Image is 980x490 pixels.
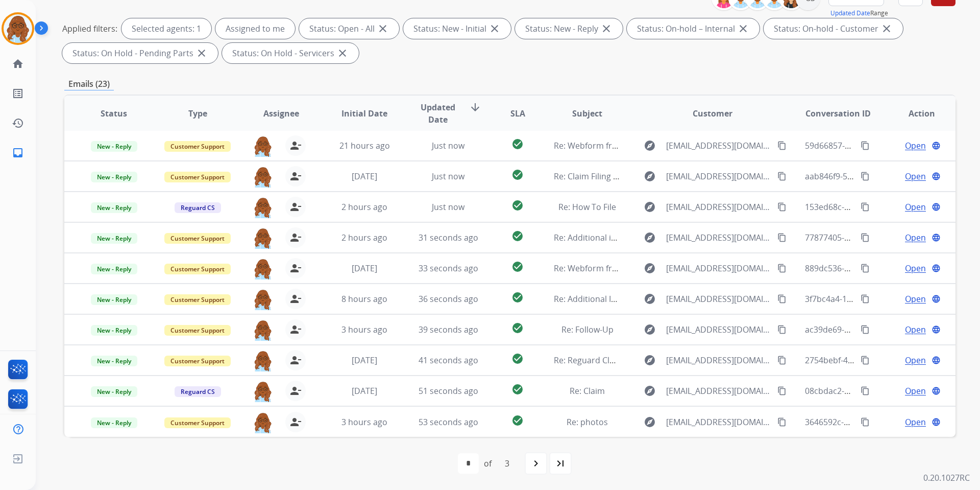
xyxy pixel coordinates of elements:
[666,354,771,366] span: [EMAIL_ADDRESS][DOMAIN_NAME]
[12,117,24,129] mat-icon: history
[91,233,137,244] span: New - Reply
[572,107,602,120] span: Subject
[164,264,231,274] span: Customer Support
[415,101,461,126] span: Updated Date
[352,263,377,274] span: [DATE]
[666,139,771,152] span: [EMAIL_ADDRESS][DOMAIN_NAME]
[570,385,605,396] span: Re: Claim
[805,107,871,120] span: Conversation ID
[905,139,926,152] span: Open
[419,385,478,396] span: 51 seconds ago
[805,385,960,396] span: 08cbdac2-e396-4052-844f-9e99a8931134
[510,107,525,120] span: SLA
[64,78,114,90] p: Emails (23)
[644,354,656,366] mat-icon: explore
[175,202,221,213] span: Reguard CS
[352,171,377,182] span: [DATE]
[880,22,893,35] mat-icon: close
[861,325,870,334] mat-icon: content_copy
[932,325,941,334] mat-icon: language
[253,350,273,371] img: agent-avatar
[4,14,32,43] img: avatar
[341,232,387,243] span: 2 hours ago
[554,171,654,182] span: Re: Claim Filing Assistance
[932,386,941,395] mat-icon: language
[289,262,302,274] mat-icon: person_remove
[164,417,231,428] span: Customer Support
[805,201,957,213] span: 153ed68c-d8e6-4f8a-999a-a06f38bf3ccb
[554,140,799,151] span: Re: Webform from [EMAIL_ADDRESS][DOMAIN_NAME] on [DATE]
[932,417,941,427] mat-icon: language
[666,170,771,182] span: [EMAIL_ADDRESS][DOMAIN_NAME]
[861,141,870,150] mat-icon: content_copy
[299,18,399,39] div: Status: Open - All
[91,202,137,213] span: New - Reply
[164,141,231,152] span: Customer Support
[905,170,926,182] span: Open
[121,18,211,39] div: Selected agents: 1
[805,232,958,243] span: 77877405-37fa-437f-abda-2a9dc3baee3f
[91,294,137,305] span: New - Reply
[558,201,616,213] span: Re: How To File
[339,140,390,151] span: 21 hours ago
[872,96,955,131] th: Action
[805,140,962,151] span: 59d66857-2023-4ea6-a087-adad71fb5535
[511,414,524,427] mat-icon: check_circle
[511,383,524,395] mat-icon: check_circle
[164,172,231,182] span: Customer Support
[432,171,464,182] span: Just now
[511,199,524,212] mat-icon: check_circle
[905,231,926,244] span: Open
[62,22,117,35] p: Applied filters:
[377,22,389,35] mat-icon: close
[341,107,387,120] span: Initial Date
[554,355,649,366] span: Re: Reguard Cleaning kit!
[627,18,759,39] div: Status: On-hold – Internal
[861,417,870,427] mat-icon: content_copy
[905,354,926,366] span: Open
[336,47,349,59] mat-icon: close
[666,416,771,428] span: [EMAIL_ADDRESS][DOMAIN_NAME]
[830,9,870,17] button: Updated Date
[777,264,787,273] mat-icon: content_copy
[253,227,273,249] img: agent-avatar
[644,416,656,428] mat-icon: explore
[419,355,478,366] span: 41 seconds ago
[253,319,273,341] img: agent-avatar
[419,416,478,428] span: 53 seconds ago
[497,453,518,474] div: 3
[515,18,623,39] div: Status: New - Reply
[488,22,501,35] mat-icon: close
[91,356,137,366] span: New - Reply
[91,172,137,182] span: New - Reply
[805,324,957,335] span: ac39de69-8265-407e-98fa-52b2260f506f
[12,87,24,100] mat-icon: list_alt
[164,356,231,366] span: Customer Support
[511,353,524,365] mat-icon: check_circle
[289,139,302,152] mat-icon: person_remove
[777,202,787,212] mat-icon: content_copy
[263,107,299,120] span: Assignee
[253,289,273,310] img: agent-avatar
[764,18,903,39] div: Status: On-hold - Customer
[175,386,221,397] span: Reguard CS
[666,231,771,244] span: [EMAIL_ADDRESS][DOMAIN_NAME]
[777,356,787,365] mat-icon: content_copy
[530,457,542,470] mat-icon: navigate_next
[932,141,941,150] mat-icon: language
[164,325,231,336] span: Customer Support
[419,293,478,305] span: 36 seconds ago
[777,233,787,242] mat-icon: content_copy
[432,140,464,151] span: Just now
[905,201,926,213] span: Open
[403,18,511,39] div: Status: New - Initial
[644,293,656,305] mat-icon: explore
[644,139,656,152] mat-icon: explore
[737,22,749,35] mat-icon: close
[600,22,612,35] mat-icon: close
[805,171,963,182] span: aab846f9-530a-49b3-b13b-d36b67cca8bb
[91,264,137,274] span: New - Reply
[12,58,24,70] mat-icon: home
[932,294,941,304] mat-icon: language
[567,416,608,428] span: Re: photos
